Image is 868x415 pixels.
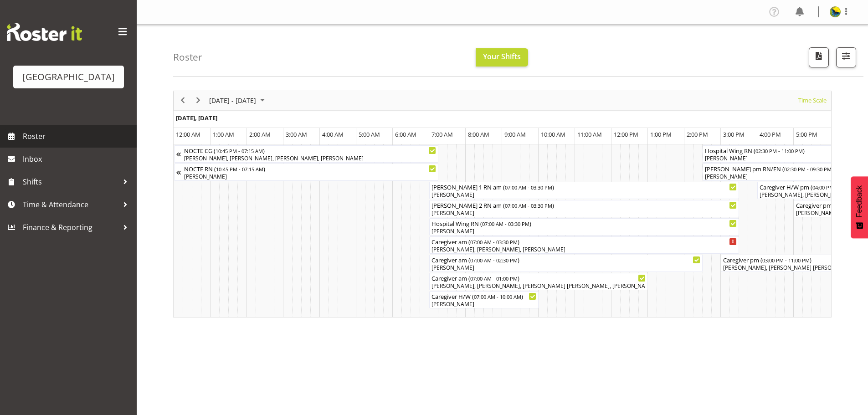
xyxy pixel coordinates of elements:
[184,154,436,163] div: [PERSON_NAME], [PERSON_NAME], [PERSON_NAME], [PERSON_NAME]
[431,191,737,199] div: [PERSON_NAME]
[470,238,518,246] span: 07:00 AM - 03:30 PM
[431,219,737,228] div: Hospital Wing RN ( )
[7,23,82,41] img: Rosterit website logo
[784,165,832,173] span: 02:30 PM - 09:30 PM
[429,273,648,290] div: Caregiver am Begin From Monday, September 15, 2025 at 7:00:00 AM GMT+12:00 Ends At Monday, Septem...
[468,130,489,138] span: 8:00 AM
[395,130,416,138] span: 6:00 AM
[614,130,638,138] span: 12:00 PM
[431,292,536,301] div: Caregiver H/W ( )
[760,130,781,138] span: 4:00 PM
[431,273,646,282] div: Caregiver am ( )
[23,129,132,143] span: Roster
[359,130,380,138] span: 5:00 AM
[23,175,118,189] span: Shifts
[184,146,436,155] div: NOCTE CG ( )
[431,209,737,217] div: [PERSON_NAME]
[796,130,817,138] span: 5:00 PM
[184,164,436,173] div: NOCTE RN ( )
[470,256,518,264] span: 07:00 AM - 02:30 PM
[192,95,205,106] button: Next
[474,293,521,300] span: 07:00 AM - 10:00 AM
[429,255,703,272] div: Caregiver am Begin From Monday, September 15, 2025 at 7:00:00 AM GMT+12:00 Ends At Monday, Septem...
[176,114,217,122] span: [DATE], [DATE]
[216,165,263,173] span: 10:45 PM - 07:15 AM
[216,147,263,154] span: 10:45 PM - 07:15 AM
[429,182,739,199] div: Ressie 1 RN am Begin From Monday, September 15, 2025 at 7:00:00 AM GMT+12:00 Ends At Monday, Sept...
[755,147,803,154] span: 02:30 PM - 11:00 PM
[431,200,737,210] div: [PERSON_NAME] 2 RN am ( )
[836,47,856,67] button: Filter Shifts
[851,176,868,238] button: Feedback - Show survey
[429,200,739,217] div: Ressie 2 RN am Begin From Monday, September 15, 2025 at 7:00:00 AM GMT+12:00 Ends At Monday, Sept...
[541,130,565,138] span: 10:00 AM
[173,91,832,318] div: Timeline Week of September 15, 2025
[809,47,829,67] button: Download a PDF of the roster according to the set date range.
[184,173,436,181] div: [PERSON_NAME]
[504,130,526,138] span: 9:00 AM
[431,227,737,236] div: [PERSON_NAME]
[23,152,132,166] span: Inbox
[687,130,708,138] span: 2:00 PM
[470,275,518,282] span: 07:00 AM - 01:00 PM
[431,130,453,138] span: 7:00 AM
[483,51,521,61] span: Your Shifts
[208,95,269,106] button: September 2025
[174,164,438,181] div: NOCTE RN Begin From Sunday, September 14, 2025 at 10:45:00 PM GMT+12:00 Ends At Monday, September...
[22,70,115,84] div: [GEOGRAPHIC_DATA]
[505,202,552,209] span: 07:00 AM - 03:30 PM
[797,95,827,106] span: Time Scale
[650,130,672,138] span: 1:00 PM
[830,6,841,17] img: gemma-hall22491374b5f274993ff8414464fec47f.png
[213,130,234,138] span: 1:00 AM
[482,220,529,227] span: 07:00 AM - 03:30 PM
[429,236,739,254] div: Caregiver am Begin From Monday, September 15, 2025 at 7:00:00 AM GMT+12:00 Ends At Monday, Septem...
[431,182,737,191] div: [PERSON_NAME] 1 RN am ( )
[431,246,737,254] div: [PERSON_NAME], [PERSON_NAME], [PERSON_NAME]
[505,184,552,191] span: 07:00 AM - 03:30 PM
[431,255,700,264] div: Caregiver am ( )
[762,256,810,264] span: 03:00 PM - 11:00 PM
[431,282,646,290] div: [PERSON_NAME], [PERSON_NAME], [PERSON_NAME] [PERSON_NAME], [PERSON_NAME], [PERSON_NAME], [PERSON_...
[577,130,602,138] span: 11:00 AM
[429,218,739,236] div: Hospital Wing RN Begin From Monday, September 15, 2025 at 7:00:00 AM GMT+12:00 Ends At Monday, Se...
[855,185,863,217] span: Feedback
[176,130,200,138] span: 12:00 AM
[23,198,118,211] span: Time & Attendance
[173,52,202,62] h4: Roster
[431,264,700,272] div: [PERSON_NAME]
[174,145,438,163] div: NOCTE CG Begin From Sunday, September 14, 2025 at 10:45:00 PM GMT+12:00 Ends At Monday, September...
[249,130,271,138] span: 2:00 AM
[431,237,737,246] div: Caregiver am ( )
[797,95,828,106] button: Time Scale
[206,91,270,110] div: September 15 - 21, 2025
[208,95,257,106] span: [DATE] - [DATE]
[175,91,190,110] div: previous period
[429,291,539,308] div: Caregiver H/W Begin From Monday, September 15, 2025 at 7:00:00 AM GMT+12:00 Ends At Monday, Septe...
[431,300,536,308] div: [PERSON_NAME]
[286,130,307,138] span: 3:00 AM
[476,48,528,67] button: Your Shifts
[23,220,118,234] span: Finance & Reporting
[723,130,745,138] span: 3:00 PM
[812,184,860,191] span: 04:00 PM - 09:00 PM
[322,130,344,138] span: 4:00 AM
[177,95,189,106] button: Previous
[190,91,206,110] div: next period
